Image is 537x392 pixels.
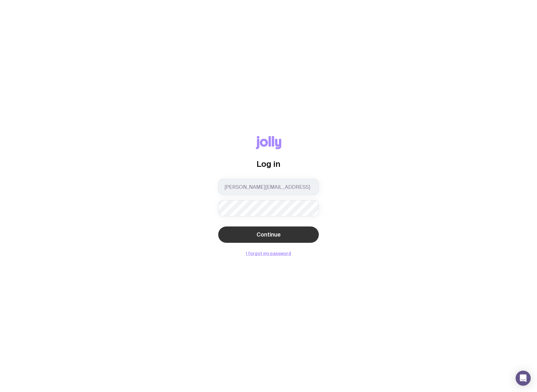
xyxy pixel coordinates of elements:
button: Continue [218,226,319,243]
span: Continue [257,231,281,238]
span: Log in [257,159,280,168]
button: I forgot my password [246,251,291,256]
div: Open Intercom Messenger [516,371,531,386]
input: you@email.com [218,179,319,195]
